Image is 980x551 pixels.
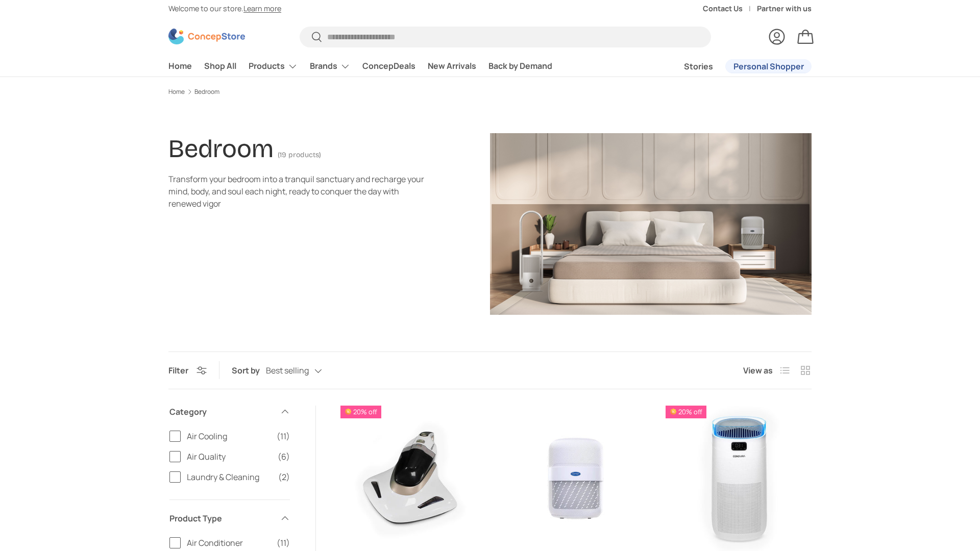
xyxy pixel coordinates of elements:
span: (19 products) [278,151,321,159]
a: Back by Demand [488,56,552,76]
span: 20% off [666,406,706,418]
span: Category [169,406,274,418]
span: Air Cooling [187,430,271,442]
span: Personal Shopper [733,62,804,70]
a: Learn more [243,4,281,13]
a: Brands [310,56,350,77]
summary: Product Type [169,500,290,537]
a: Contact Us [703,3,757,14]
img: Bedroom [490,133,812,315]
a: Partner with us [757,3,812,14]
span: Air Conditioner [187,537,271,549]
span: Best selling [266,366,309,375]
nav: Secondary [659,56,812,77]
a: Shop All [204,56,236,76]
nav: Primary [168,56,552,77]
span: Air Quality [187,450,272,463]
a: Bedroom [194,89,219,95]
a: Personal Shopper [725,59,812,73]
a: Stories [684,57,713,77]
span: Filter [168,365,188,376]
span: (6) [278,450,290,463]
span: Product Type [169,512,274,524]
span: View as [743,364,773,377]
p: Welcome to our store. [168,3,281,14]
button: Filter [168,365,207,376]
span: (11) [277,430,290,442]
a: ConcepDeals [362,56,415,76]
a: Products [249,56,298,77]
span: (11) [277,537,290,549]
a: Home [168,56,192,76]
div: Transform your bedroom into a tranquil sanctuary and recharge your mind, body, and soul each nigh... [168,173,433,210]
span: 20% off [340,406,381,418]
summary: Category [169,393,290,430]
label: Sort by [232,364,266,377]
a: New Arrivals [428,56,476,76]
span: (2) [278,471,290,483]
button: Best selling [266,362,342,380]
a: Home [168,89,185,95]
h1: Bedroom [168,134,274,164]
summary: Brands [304,56,356,77]
span: Laundry & Cleaning [187,471,272,483]
img: ConcepStore [168,29,245,44]
nav: Breadcrumbs [168,87,812,96]
summary: Products [242,56,304,77]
